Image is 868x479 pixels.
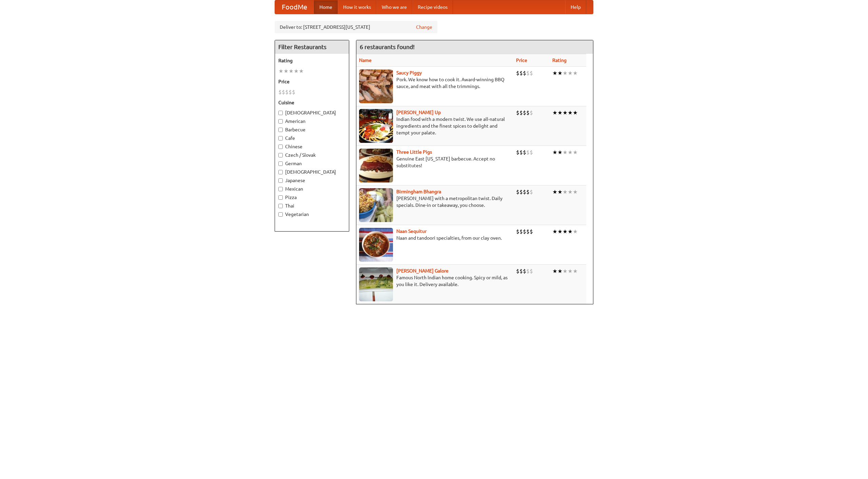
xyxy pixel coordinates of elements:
[557,149,563,156] li: ★
[359,188,393,222] img: bhangra.jpg
[278,111,283,115] input: [DEMOGRAPHIC_DATA]
[359,76,511,90] p: Pork. We know how to cook it. Award-winning BBQ sauce, and meat with all the trimmings.
[552,188,557,196] li: ★
[557,267,563,275] li: ★
[278,67,283,75] li: ★
[292,88,295,96] li: $
[552,69,557,77] li: ★
[278,161,283,166] input: German
[396,228,427,234] a: Naan Sequitur
[568,267,573,275] li: ★
[573,188,578,196] li: ★
[376,0,412,14] a: Who we are
[552,58,567,63] a: Rating
[573,267,578,275] li: ★
[563,228,568,235] li: ★
[526,109,530,116] li: $
[568,188,573,196] li: ★
[412,0,453,14] a: Recipe videos
[278,186,346,192] label: Mexican
[573,228,578,235] li: ★
[396,110,441,115] b: [PERSON_NAME] Up
[530,69,533,77] li: $
[278,119,283,124] input: American
[530,109,533,116] li: $
[278,118,346,125] label: American
[359,116,511,136] p: Indian food with a modern twist. We use all-natural ingredients and the finest spices to delight ...
[359,228,393,262] img: naansequitur.jpg
[519,149,523,156] li: $
[299,67,304,75] li: ★
[278,153,283,157] input: Czech / Slovak
[552,228,557,235] li: ★
[278,128,283,132] input: Barbecue
[526,149,530,156] li: $
[519,109,523,116] li: $
[278,135,346,141] label: Cafe
[557,228,563,235] li: ★
[519,267,523,275] li: $
[314,0,338,14] a: Home
[523,267,526,275] li: $
[516,149,519,156] li: $
[516,69,519,77] li: $
[519,69,523,77] li: $
[359,195,511,209] p: [PERSON_NAME] with a metropolitan twist. Daily specials. Dine-in or takeaway, you choose.
[523,69,526,77] li: $
[338,0,376,14] a: How it works
[530,149,533,156] li: $
[523,109,526,116] li: $
[516,228,519,235] li: $
[278,57,346,64] h5: Rating
[278,78,346,85] h5: Price
[359,109,393,143] img: curryup.jpg
[573,109,578,116] li: ★
[282,88,285,96] li: $
[568,69,573,77] li: ★
[275,0,314,14] a: FoodMe
[552,109,557,116] li: ★
[568,228,573,235] li: ★
[359,69,393,103] img: saucy.jpg
[285,88,289,96] li: $
[523,228,526,235] li: $
[278,145,283,149] input: Chinese
[563,267,568,275] li: ★
[557,188,563,196] li: ★
[523,188,526,196] li: $
[396,268,449,274] a: [PERSON_NAME] Galore
[530,267,533,275] li: $
[552,149,557,156] li: ★
[552,267,557,275] li: ★
[278,143,346,150] label: Chinese
[359,155,511,169] p: Genuine East [US_STATE] barbecue. Accept no substitutes!
[278,212,283,217] input: Vegetarian
[530,228,533,235] li: $
[565,0,586,14] a: Help
[557,69,563,77] li: ★
[359,235,511,241] p: Naan and tandoori specialties, from our clay oven.
[516,109,519,116] li: $
[526,188,530,196] li: $
[396,189,441,194] a: Birmingham Bhangra
[278,152,346,158] label: Czech / Slovak
[568,149,573,156] li: ★
[396,149,432,155] a: Three Little Pigs
[278,178,283,183] input: Japanese
[289,88,292,96] li: $
[283,67,289,75] li: ★
[275,21,437,33] div: Deliver to: [STREET_ADDRESS][US_STATE]
[278,177,346,184] label: Japanese
[573,69,578,77] li: ★
[278,136,283,140] input: Cafe
[396,70,422,75] a: Saucy Piggy
[278,194,346,201] label: Pizza
[568,109,573,116] li: ★
[360,44,415,50] ng-pluralize: 6 restaurants found!
[523,149,526,156] li: $
[278,170,283,174] input: [DEMOGRAPHIC_DATA]
[516,188,519,196] li: $
[278,211,346,218] label: Vegetarian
